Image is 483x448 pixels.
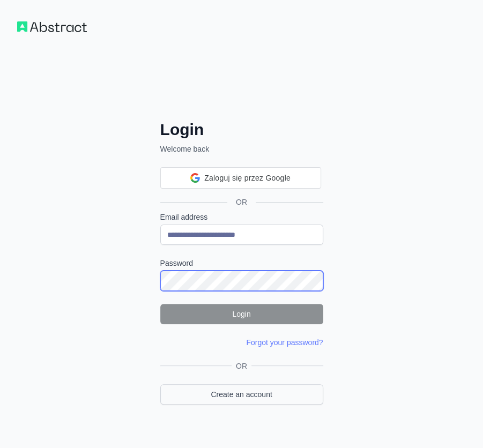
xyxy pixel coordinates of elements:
[204,173,291,184] span: Zaloguj się przez Google
[227,197,256,207] span: OR
[160,212,323,222] label: Email address
[160,384,323,405] a: Create an account
[160,304,323,324] button: Login
[160,167,321,189] div: Zaloguj się przez Google
[160,120,323,139] h2: Login
[160,144,323,154] p: Welcome back
[246,338,323,347] a: Forgot your password?
[17,21,87,32] img: Workflow
[232,361,251,371] span: OR
[160,258,323,268] label: Password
